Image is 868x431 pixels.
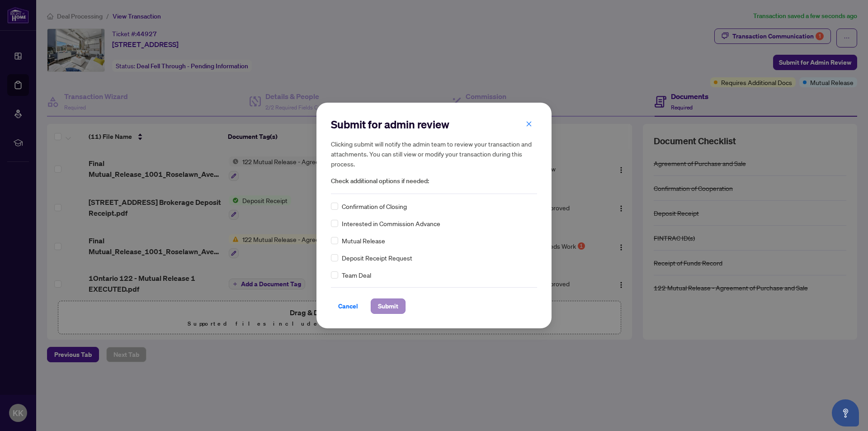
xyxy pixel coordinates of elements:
button: Submit [371,298,406,314]
span: Interested in Commission Advance [342,218,440,228]
button: Open asap [832,399,859,426]
span: Team Deal [342,270,371,280]
h2: Submit for admin review [331,117,537,132]
span: Submit [378,299,398,313]
span: Deposit Receipt Request [342,253,412,263]
button: Cancel [331,298,365,314]
span: close [526,121,532,127]
span: Check additional options if needed: [331,176,537,186]
h5: Clicking submit will notify the admin team to review your transaction and attachments. You can st... [331,139,537,169]
span: Confirmation of Closing [342,201,407,211]
span: Cancel [338,299,358,313]
span: Mutual Release [342,236,385,246]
